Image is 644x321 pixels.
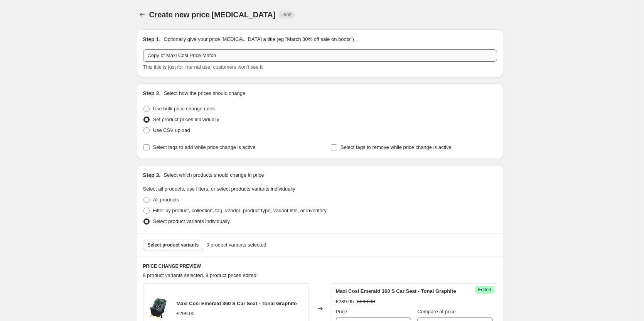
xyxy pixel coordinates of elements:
[177,310,195,318] div: £299.00
[149,10,276,19] span: Create new price [MEDICAL_DATA]
[143,171,161,179] h2: Step 3.
[143,90,161,97] h2: Step 2.
[148,242,199,248] span: Select product variants
[177,301,297,306] span: Maxi Cosi Emerald 360 S Car Seat - Tonal Graphite
[153,208,327,213] span: Filter by product, collection, tag, vendor, product type, variant title, or inventory
[143,240,204,250] button: Select product variants
[153,218,230,224] span: Select product variants individually
[282,12,292,18] span: Draft
[164,90,245,97] p: Select how the prices should change
[336,288,456,294] span: Maxi Cosi Emerald 360 S Car Seat - Tonal Graphite
[143,272,258,278] span: 9 product variants selected. 9 product prices edited:
[336,309,347,314] span: Price
[341,144,452,150] span: Select tags to remove while price change is active
[143,35,161,43] h2: Step 1.
[417,309,456,314] span: Compare at price
[137,9,148,20] button: Price change jobs
[153,197,179,203] span: All products
[147,297,170,320] img: 8620106110_69c46f7c13410be1cd3d08fb74a6bf7e_80x.png
[143,186,295,192] span: Select all products, use filters, or select products variants individually
[153,106,215,112] span: Use bulk price change rules
[164,171,264,179] p: Select which products should change in price
[206,241,266,249] span: 9 product variants selected
[336,298,354,306] div: £289.95
[143,49,497,62] input: 30% off holiday sale
[143,263,497,269] h6: PRICE CHANGE PREVIEW
[164,35,354,43] p: Optionally give your price [MEDICAL_DATA] a title (eg "March 30% off sale on boots")
[153,127,190,133] span: Use CSV upload
[153,144,256,150] span: Select tags to add while price change is active
[153,117,219,122] span: Set product prices individually
[478,287,491,293] span: Edited
[357,298,375,306] strike: £299.00
[143,64,263,70] span: This title is just for internal use, customers won't see it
